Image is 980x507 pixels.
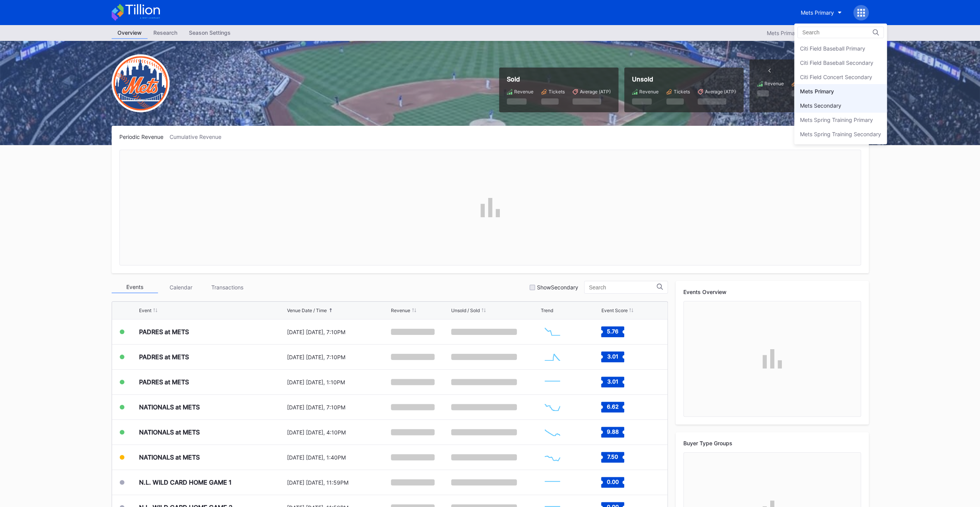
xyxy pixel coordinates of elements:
div: Citi Field Baseball Secondary [800,59,873,66]
div: Citi Field Concert Secondary [800,74,872,80]
div: Mets Spring Training Primary [800,117,873,123]
input: Search [802,29,870,35]
div: Mets Secondary [800,102,841,109]
div: Citi Field Baseball Primary [800,45,865,52]
div: Mets Spring Training Secondary [800,131,881,137]
div: Mets Primary [800,88,834,95]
